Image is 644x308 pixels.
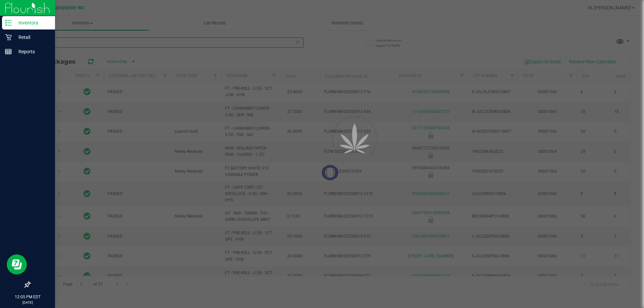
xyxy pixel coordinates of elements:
[5,19,12,26] inline-svg: Inventory
[12,19,52,27] p: Inventory
[3,300,52,305] p: [DATE]
[12,48,52,56] p: Reports
[7,254,27,274] iframe: Resource center
[3,294,52,300] p: 12:05 PM EDT
[12,33,52,41] p: Retail
[5,34,12,41] inline-svg: Retail
[5,48,12,55] inline-svg: Reports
